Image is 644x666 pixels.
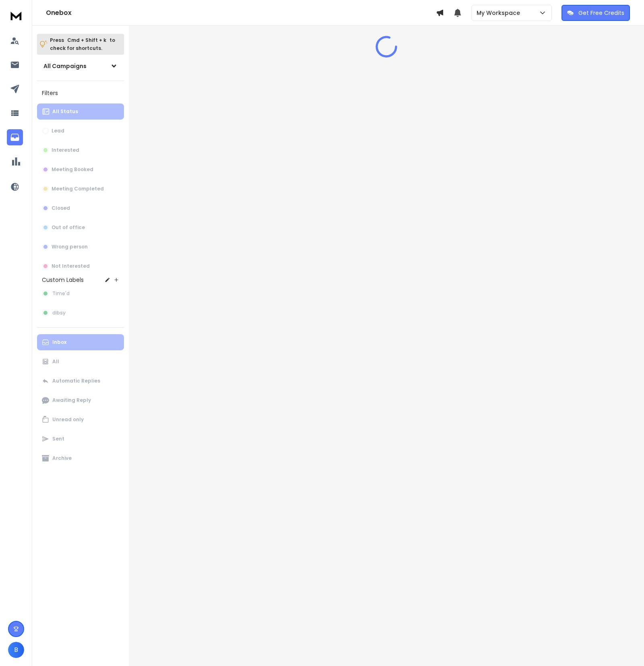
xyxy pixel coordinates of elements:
[66,35,107,45] span: Cmd + Shift + k
[578,9,624,17] p: Get Free Credits
[37,87,124,99] h3: Filters
[37,58,124,74] button: All Campaigns
[46,8,436,18] h1: Onebox
[561,5,630,21] button: Get Free Credits
[42,276,84,284] h3: Custom Labels
[8,642,24,658] button: B
[477,9,523,17] p: My Workspace
[50,36,115,52] p: Press to check for shortcuts.
[8,8,24,23] img: logo
[43,62,87,70] h1: All Campaigns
